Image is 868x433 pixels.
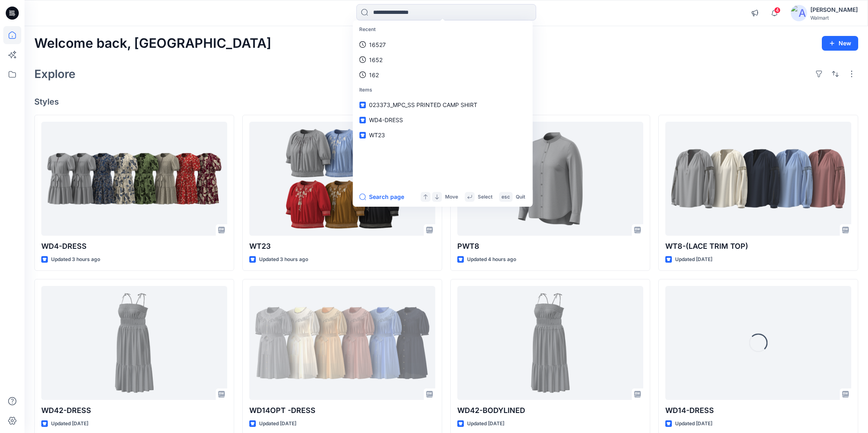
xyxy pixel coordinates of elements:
a: WD4-DRESS [354,112,531,127]
p: PWT8 [457,241,643,252]
a: WT8-(LACE TRIM TOP) [665,122,851,236]
a: WD14OPT -DRESS [249,286,435,400]
p: Updated 3 hours ago [51,255,100,264]
span: WD4-DRESS [369,116,403,123]
p: Updated [DATE] [259,420,296,428]
span: WT23 [369,132,385,138]
p: 16527 [369,40,386,49]
a: WD42-DRESS [41,286,227,400]
p: 1652 [369,56,383,64]
p: Updated [DATE] [675,255,712,264]
p: Updated 3 hours ago [259,255,308,264]
p: 162 [369,71,379,79]
p: Updated [DATE] [675,420,712,428]
button: Search page [359,192,404,202]
div: Walmart [810,15,858,21]
button: New [822,36,858,51]
a: WT23 [354,127,531,143]
a: WD42-BODYLINED [457,286,643,400]
p: Updated 4 hours ago [467,255,516,264]
a: WD4-DRESS [41,122,227,236]
p: Recent [354,22,531,37]
p: WT23 [249,241,435,252]
h2: Explore [34,67,76,80]
a: PWT8 [457,122,643,236]
a: 023373_MPC_SS PRINTED CAMP SHIRT [354,97,531,112]
p: WD42-DRESS [41,405,227,416]
a: 1652 [354,52,531,67]
p: WD42-BODYLINED [457,405,643,416]
a: 16527 [354,37,531,52]
p: WT8-(LACE TRIM TOP) [665,241,851,252]
a: 162 [354,67,531,83]
a: WT23 [249,122,435,236]
p: Move [445,193,458,201]
p: Items [354,83,531,98]
p: Quit [516,193,525,201]
h2: Welcome back, [GEOGRAPHIC_DATA] [34,36,271,51]
p: Updated [DATE] [51,420,88,428]
p: Updated [DATE] [467,420,504,428]
span: 023373_MPC_SS PRINTED CAMP SHIRT [369,101,477,108]
span: 4 [774,7,781,13]
img: avatar [791,5,807,21]
p: esc [501,193,510,201]
p: WD14-DRESS [665,405,851,416]
div: [PERSON_NAME] [810,5,858,15]
p: WD4-DRESS [41,241,227,252]
h4: Styles [34,97,858,107]
p: Select [478,193,492,201]
p: WD14OPT -DRESS [249,405,435,416]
